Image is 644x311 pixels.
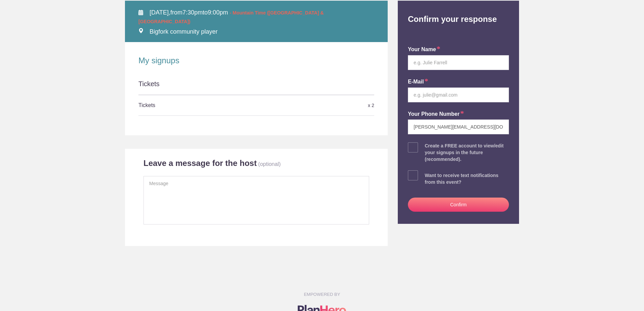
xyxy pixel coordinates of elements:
[138,10,143,15] img: Calendar alt
[425,142,509,163] div: Create a FREE account to view/edit your signups in the future (recommended).
[208,9,228,16] span: 9:00pm
[408,46,440,54] label: your name
[258,161,281,167] p: (optional)
[138,79,374,95] div: Tickets
[138,99,296,112] h5: Tickets
[138,56,374,66] h2: My signups
[425,172,509,185] div: Want to receive text notifications from this event?
[403,1,514,24] h2: Confirm your response
[408,119,509,134] input: e.g. +14155552671
[183,9,203,16] span: 7:30pm
[138,10,324,24] span: - Mountain Time ([GEOGRAPHIC_DATA] & [GEOGRAPHIC_DATA])
[408,78,428,86] label: E-mail
[138,9,324,25] span: from to
[408,110,464,118] label: Your Phone Number
[408,198,509,212] button: Confirm
[304,292,340,297] small: EMPOWERED BY
[143,158,257,168] h2: Leave a message for the host
[296,100,374,111] div: x 2
[408,88,509,102] input: e.g. julie@gmail.com
[150,28,218,35] span: Bigfork community player
[408,55,509,70] input: e.g. Julie Farrell
[150,9,170,16] span: [DATE],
